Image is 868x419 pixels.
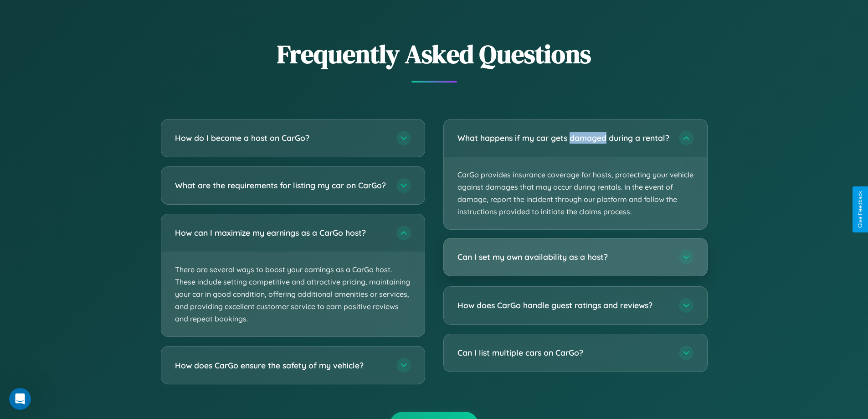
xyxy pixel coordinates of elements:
h3: What happens if my car gets damaged during a rental? [457,132,670,144]
h3: How does CarGo ensure the safety of my vehicle? [175,360,387,371]
p: CarGo provides insurance coverage for hosts, protecting your vehicle against damages that may occ... [444,157,707,230]
h2: Frequently Asked Questions [161,36,708,72]
h3: How can I maximize my earnings as a CarGo host? [175,227,387,238]
h3: What are the requirements for listing my car on CarGo? [175,180,387,191]
p: There are several ways to boost your earnings as a CarGo host. These include setting competitive ... [161,252,425,337]
h3: Can I list multiple cars on CarGo? [457,347,670,359]
iframe: Intercom live chat [9,388,31,410]
h3: Can I set my own availability as a host? [457,252,670,263]
h3: How does CarGo handle guest ratings and reviews? [457,300,670,311]
div: Give Feedback [857,191,863,228]
h3: How do I become a host on CarGo? [175,132,387,144]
